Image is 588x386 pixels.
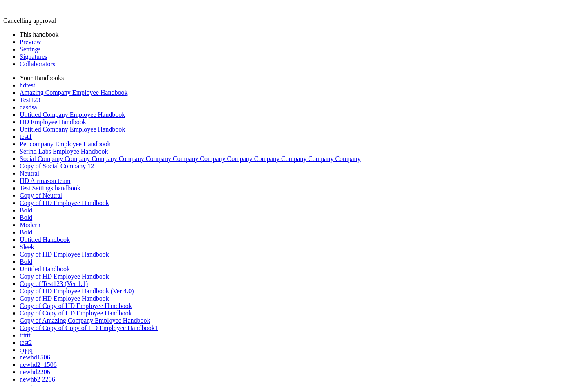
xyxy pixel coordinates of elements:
[20,111,125,118] a: Untitled Company Employee Handbook
[20,288,134,295] a: Copy of HD Employee Handbook (Ver 4.0)
[20,273,109,280] a: Copy of HD Employee Handbook
[20,192,62,199] a: Copy of Neutral
[20,207,32,214] a: Bold
[20,104,37,111] a: dasdsa
[20,258,32,265] a: Bold
[20,126,125,133] a: Untitled Company Employee Handbook
[20,266,70,272] a: Untitled Handbook
[20,74,585,82] li: Your Handbooks
[20,361,57,368] a: newhd2_1506
[20,60,55,67] a: Collaborators
[20,243,34,250] a: Sleek
[20,89,127,96] a: Amazing Company Employee Handbook
[20,310,132,317] a: Copy of Copy of HD Employee Handbook
[20,133,32,140] a: test1
[20,177,70,184] a: HD Airmason team
[20,221,40,228] a: Modern
[20,118,86,125] a: HD Employee Handbook
[20,346,33,353] a: qqqq
[20,214,32,221] a: Bold
[20,148,108,155] a: Serind Labs Employee Handbook
[20,339,32,346] a: test2
[20,376,55,383] a: newhb2 2206
[20,251,109,258] a: Copy of HD Employee Handbook
[20,324,158,331] a: Copy of Copy of Copy of HD Employee Handbook1
[20,38,41,45] a: Preview
[20,229,32,236] a: Bold
[20,332,31,339] a: tttttt
[20,141,111,147] a: Pet company Employee Handbook
[20,295,109,302] a: Copy of HD Employee Handbook
[20,155,361,162] a: Social Company Company Company Company Company Company Company Company Company Company Company Co...
[20,82,35,89] a: hdtest
[20,199,109,206] a: Copy of HD Employee Handbook
[20,163,94,170] a: Copy of Social Company 12
[20,236,70,243] a: Untitled Handbook
[20,280,88,287] a: Copy of Test123 (Ver 1.1)
[20,170,39,177] a: Neutral
[20,46,41,53] a: Settings
[20,185,80,192] a: Test Settings handbook
[20,96,40,103] a: Test123
[20,31,585,38] li: This handbook
[20,302,132,309] a: Copy of Copy of HD Employee Handbook
[20,53,47,60] a: Signatures
[3,17,56,24] span: Cancelling approval
[20,317,150,324] a: Copy of Amazing Company Employee Handbook
[20,354,50,361] a: newhd1506
[20,368,50,375] a: newhd2206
